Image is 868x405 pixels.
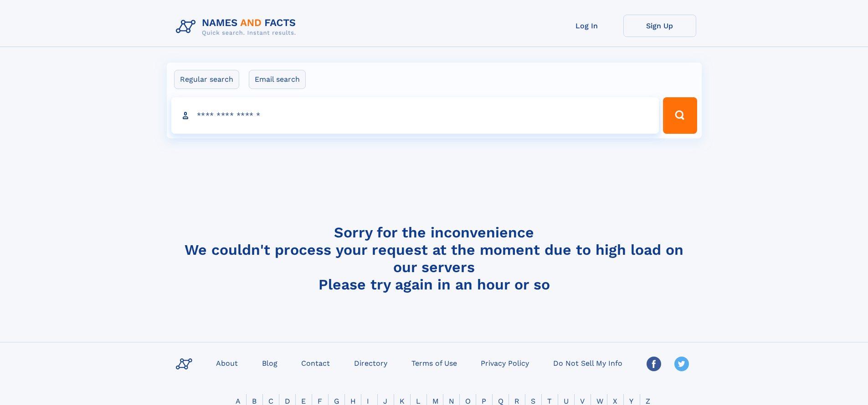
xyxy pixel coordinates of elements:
img: Logo Names and Facts [172,15,303,39]
label: Email search [249,70,306,89]
h4: Sorry for the inconvenience We couldn't process your request at the moment due to high load on ou... [172,224,696,293]
a: Terms of Use [408,356,461,369]
a: Log In [550,15,623,37]
img: Facebook [647,357,661,371]
img: Twitter [674,357,689,371]
a: Sign Up [623,15,696,37]
a: About [212,356,241,369]
label: Regular search [174,70,239,89]
button: Search Button [663,97,697,134]
a: Directory [350,356,391,369]
a: Contact [298,356,334,369]
a: Do Not Sell My Info [550,356,626,369]
input: search input [171,97,659,134]
a: Privacy Policy [477,356,533,369]
a: Blog [258,356,281,369]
